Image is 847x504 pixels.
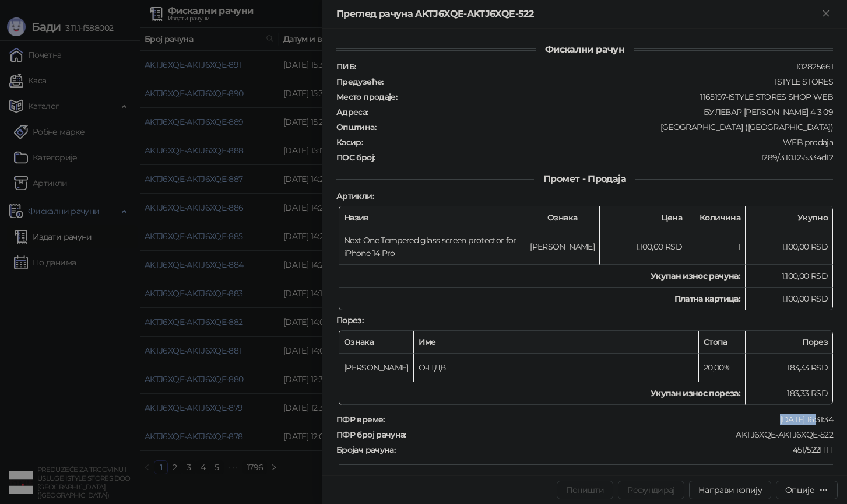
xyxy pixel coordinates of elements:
th: Назив [339,206,525,229]
div: Преглед рачуна AKTJ6XQE-AKTJ6XQE-522 [336,7,819,21]
div: 451/522ПП [396,444,834,455]
strong: ПФР број рачуна : [336,429,406,440]
td: 183,33 RSD [746,353,833,382]
button: Поништи [557,481,614,499]
button: Рефундирај [618,481,684,499]
td: 20,00% [699,353,746,382]
strong: Бројач рачуна : [336,444,395,455]
strong: Порез : [336,315,363,325]
strong: Место продаје : [336,92,397,102]
div: БУЛЕВАР [PERSON_NAME] 4 3 09 [370,107,834,117]
div: [GEOGRAPHIC_DATA] ([GEOGRAPHIC_DATA]) [377,122,834,132]
strong: Касир : [336,137,363,148]
strong: Укупан износ рачуна : [651,271,740,281]
div: [DATE] 16:31:34 [386,414,834,425]
strong: ПФР време : [336,414,385,425]
span: Фискални рачун [536,44,634,55]
strong: Предузеће : [336,76,384,87]
strong: Артикли : [336,191,374,201]
td: 1.100,00 RSD [746,265,833,288]
th: Количина [687,206,746,229]
strong: Платна картица : [674,293,740,304]
strong: Укупан износ пореза: [651,388,740,398]
span: Направи копију [698,485,762,495]
td: 1.100,00 RSD [746,229,833,265]
button: Опције [776,481,838,499]
th: Порез [746,331,833,353]
div: WEB prodaja [364,137,834,148]
th: Име [414,331,699,353]
strong: Општина : [336,122,376,132]
span: Промет - Продаја [534,173,635,184]
th: Укупно [746,206,833,229]
div: Опције [785,485,814,495]
button: Направи копију [689,481,771,499]
th: Ознака [525,206,600,229]
td: 1.100,00 RSD [600,229,687,265]
strong: ПОС број : [336,152,375,163]
strong: ПИБ : [336,61,356,72]
td: О-ПДВ [414,353,699,382]
th: Стопа [699,331,746,353]
th: Ознака [339,331,414,353]
td: [PERSON_NAME] [525,229,600,265]
button: Close [819,7,833,21]
td: 1.100,00 RSD [746,288,833,310]
td: [PERSON_NAME] [339,353,414,382]
div: 102825661 [357,61,834,72]
td: Next One Tempered glass screen protector for iPhone 14 Pro [339,229,525,265]
td: 1 [687,229,746,265]
td: 183,33 RSD [746,382,833,405]
strong: Адреса : [336,107,368,117]
th: Цена [600,206,687,229]
div: 1165197-ISTYLE STORES SHOP WEB [398,92,834,102]
div: AKTJ6XQE-AKTJ6XQE-522 [407,429,834,440]
div: ISTYLE STORES [385,76,834,87]
div: 1289/3.10.12-5334d12 [376,152,834,163]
